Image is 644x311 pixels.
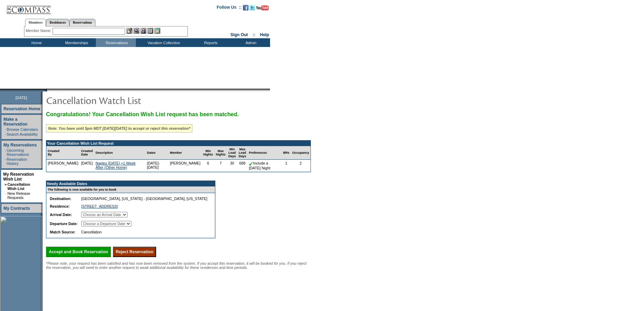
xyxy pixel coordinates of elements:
[16,38,56,47] td: Home
[250,7,255,11] a: Follow us on Twitter
[250,5,255,10] img: Follow us on Twitter
[230,32,248,37] a: Sign Out
[95,161,136,169] a: Naples [DATE] +1 Week After (Other Home)
[3,106,40,111] a: Reservation Home
[56,38,96,47] td: Memberships
[7,132,38,136] a: Search Availability
[46,181,211,186] td: Newly Available Dates
[46,247,111,257] input: Accept and Book Reservation
[80,195,209,202] td: [GEOGRAPHIC_DATA], [US_STATE] - [GEOGRAPHIC_DATA], [US_STATE]
[169,146,202,160] td: Member
[5,182,7,186] b: »
[3,206,30,211] a: My Contracts
[80,146,94,160] td: Created Date
[282,146,291,160] td: BRs
[5,157,6,166] td: ·
[15,96,27,100] span: [DATE]
[154,28,160,34] img: b_calculator.gif
[47,89,48,91] img: blank.gif
[46,141,310,146] td: Your Cancellation Wish List Request
[50,230,75,234] b: Match Source:
[291,160,310,172] td: 2
[282,160,291,172] td: 1
[50,197,71,201] b: Destination:
[46,186,211,193] td: The following is now available for you to book
[133,28,139,34] img: View
[48,126,190,130] i: Note: You have until 5pm MDT [DATE][DATE] to accept or reject this reservation*
[113,247,156,257] input: Reject Reservation
[260,32,269,37] a: Help
[247,160,282,172] td: Include a [DATE] Night
[46,19,69,26] a: Residences
[50,204,70,208] b: Residence:
[69,19,95,26] a: Reservations
[136,38,190,47] td: Vacation Collection
[217,4,242,13] td: Follow Us ::
[7,148,29,157] a: Upcoming Reservations
[94,146,145,160] td: Description
[253,32,255,37] span: ::
[256,5,269,10] img: Subscribe to our YouTube Channel
[190,38,230,47] td: Reports
[146,160,169,172] td: [DATE]- [DATE]
[46,146,80,160] td: Created By
[5,127,6,131] td: ·
[247,146,282,160] td: Preferences
[50,213,72,217] b: Arrival Date:
[5,191,7,200] td: ·
[7,182,30,191] a: Cancellation Wish List
[50,222,78,226] b: Departure Date:
[291,146,310,160] td: Occupancy
[5,132,6,136] td: ·
[7,127,38,131] a: Browse Calendars
[202,146,214,160] td: Min Nights
[3,172,34,182] a: My Reservation Wish List
[146,146,169,160] td: Dates
[214,146,227,160] td: Max Nights
[81,204,118,208] a: [STREET_ADDRESS]
[7,157,27,166] a: Reservation History
[227,160,237,172] td: 30
[227,146,237,160] td: Min Lead Days
[80,160,94,172] td: [DATE]
[80,229,209,236] td: Cancellation
[249,162,253,166] img: chkSmaller.gif
[127,28,132,34] img: b_edit.gif
[3,143,37,147] a: My Reservations
[3,117,28,127] a: Make a Reservation
[46,160,80,172] td: [PERSON_NAME]
[25,19,46,26] a: Members
[243,7,248,11] a: Become our fan on Facebook
[147,28,153,34] img: Reservations
[256,7,269,11] a: Subscribe to our YouTube Channel
[230,38,270,47] td: Admin
[46,111,239,117] span: Congratulations! Your Cancellation Wish List request has been matched.
[237,146,248,160] td: Max Lead Days
[7,191,30,200] a: New Release Requests
[169,160,202,172] td: [PERSON_NAME]
[46,93,185,107] img: pgTtlCancellationNotification.gif
[96,38,136,47] td: Reservations
[202,160,214,172] td: 6
[243,5,248,10] img: Become our fan on Facebook
[214,160,227,172] td: 7
[140,28,146,34] img: Impersonate
[45,89,47,91] img: promoShadowLeftCorner.gif
[26,28,53,34] div: Member Name:
[5,148,6,157] td: ·
[237,160,248,172] td: 688
[46,261,307,270] span: *Please note, your request has been satisfied and has now been removed from the system. If you ac...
